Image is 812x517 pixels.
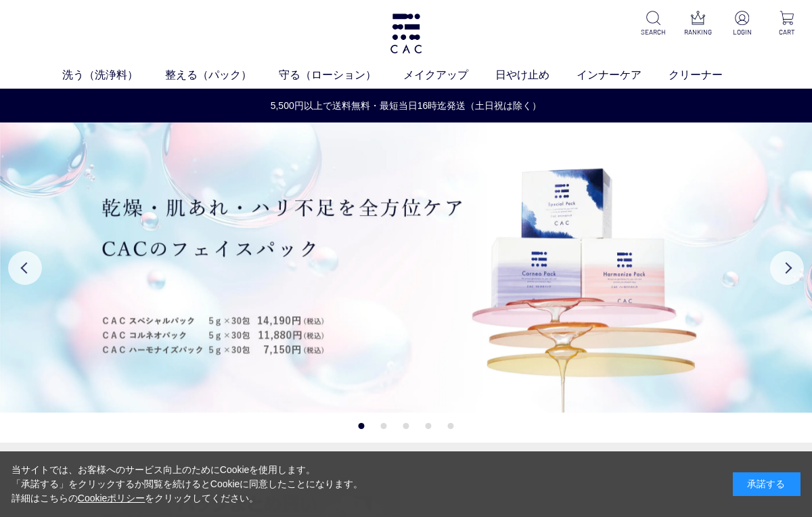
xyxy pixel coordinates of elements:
[279,67,403,83] a: 守る（ローション）
[728,27,757,37] p: LOGIN
[1,99,811,113] a: 5,500円以上で送料無料・最短当日16時迄発送（土日祝は除く）
[639,11,667,37] a: SEARCH
[8,251,42,285] button: Previous
[165,67,279,83] a: 整える（パック）
[403,67,495,83] a: メイクアップ
[359,423,365,429] button: 1 of 5
[448,423,454,429] button: 5 of 5
[773,27,801,37] p: CART
[770,251,804,285] button: Next
[639,27,667,37] p: SEARCH
[683,11,712,37] a: RANKING
[683,27,712,37] p: RANKING
[728,11,757,37] a: LOGIN
[78,493,145,503] a: Cookieポリシー
[381,423,387,429] button: 2 of 5
[388,14,424,53] img: logo
[577,67,669,83] a: インナーケア
[669,67,750,83] a: クリーナー
[12,463,363,505] div: 当サイトでは、お客様へのサービス向上のためにCookieを使用します。 「承諾する」をクリックするか閲覧を続けるとCookieに同意したことになります。 詳細はこちらの をクリックしてください。
[773,11,801,37] a: CART
[733,472,800,496] div: 承諾する
[495,67,577,83] a: 日やけ止め
[426,423,432,429] button: 4 of 5
[403,423,409,429] button: 3 of 5
[62,67,165,83] a: 洗う（洗浄料）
